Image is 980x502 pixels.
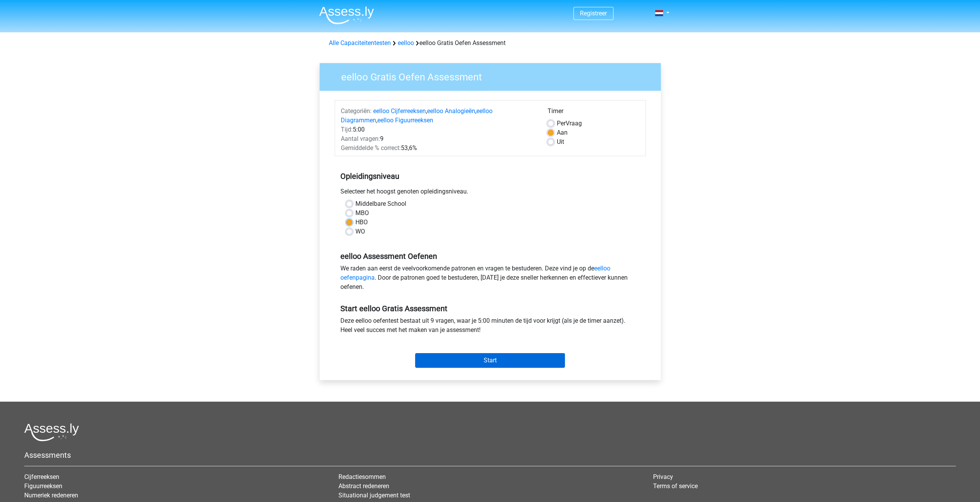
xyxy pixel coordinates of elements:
div: eelloo Gratis Oefen Assessment [326,38,655,48]
div: Deze eelloo oefentest bestaat uit 9 vragen, waar je 5:00 minuten de tijd voor krijgt (als je de t... [335,316,646,338]
label: Middelbare School [355,199,406,208]
span: Per [557,120,566,127]
h5: Opleidingsniveau [340,168,640,184]
label: MBO [355,208,369,218]
a: eelloo Figuurreeksen [377,117,433,124]
a: Alle Capaciteitentesten [329,39,391,47]
a: Situational judgement test [338,492,410,499]
div: 5:00 [335,125,542,134]
a: eelloo Analogieën [427,107,475,115]
a: Privacy [653,473,673,480]
div: 9 [335,134,542,143]
a: Numeriek redeneren [24,492,78,499]
label: Vraag [557,119,582,128]
div: Timer [548,107,640,119]
a: Cijferreeksen [24,473,59,480]
a: Terms of service [653,482,698,490]
span: Tijd: [341,126,353,133]
div: We raden aan eerst de veelvoorkomende patronen en vragen te bestuderen. Deze vind je op de . Door... [335,264,646,295]
img: Assessly logo [24,423,79,441]
a: Abstract redeneren [338,482,389,490]
h5: eelloo Assessment Oefenen [340,252,640,261]
a: eelloo [398,39,414,47]
label: Aan [557,128,568,137]
a: eelloo Cijferreeksen [373,107,426,115]
input: Start [415,353,565,368]
div: 53,6% [335,143,542,153]
h5: Start eelloo Gratis Assessment [340,304,640,313]
h5: Assessments [24,450,956,460]
a: Redactiesommen [338,473,386,480]
div: Selecteer het hoogst genoten opleidingsniveau. [335,187,646,199]
a: Registreer [580,10,607,17]
label: WO [355,227,365,236]
span: Gemiddelde % correct: [341,144,401,152]
span: Aantal vragen: [341,135,380,142]
h3: eelloo Gratis Oefen Assessment [332,68,655,83]
a: Figuurreeksen [24,482,62,490]
span: Categoriën: [341,107,372,115]
img: Assessly [319,6,374,24]
div: , , , [335,107,542,125]
label: Uit [557,137,564,147]
label: HBO [355,218,368,227]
